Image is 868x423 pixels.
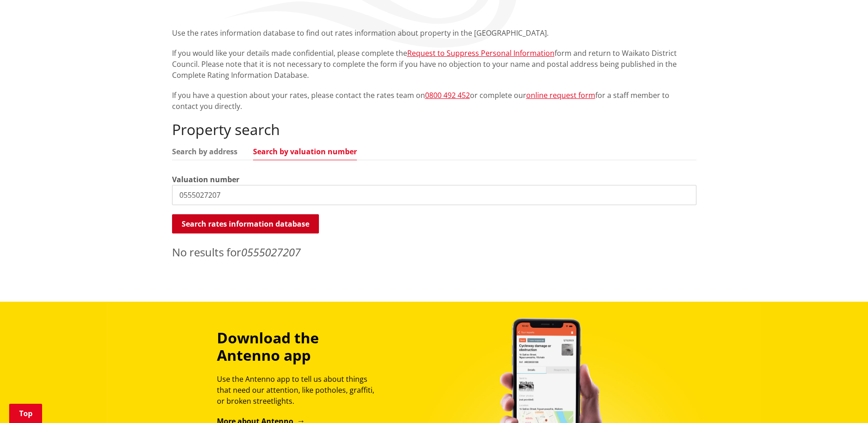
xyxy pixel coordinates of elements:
h3: Download the Antenno app [217,329,383,364]
button: Search rates information database [172,214,319,233]
a: 0800 492 452 [425,90,470,100]
a: online request form [526,90,595,100]
p: Use the Antenno app to tell us about things that need our attention, like potholes, graffiti, or ... [217,374,383,407]
a: Search by valuation number [253,148,357,155]
a: Request to Suppress Personal Information [407,48,555,58]
p: If you have a question about your rates, please contact the rates team on or complete our for a s... [172,90,696,112]
em: 0555027207 [241,244,301,260]
input: e.g. 03920/020.01A [172,185,696,205]
a: Top [9,404,42,423]
label: Valuation number [172,174,239,185]
h2: Property search [172,121,696,138]
p: If you would like your details made confidential, please complete the form and return to Waikato ... [172,48,696,81]
iframe: Messenger Launcher [826,385,859,418]
p: Use the rates information database to find out rates information about property in the [GEOGRAPHI... [172,27,696,38]
p: No results for [172,244,696,260]
a: Search by address [172,148,237,155]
